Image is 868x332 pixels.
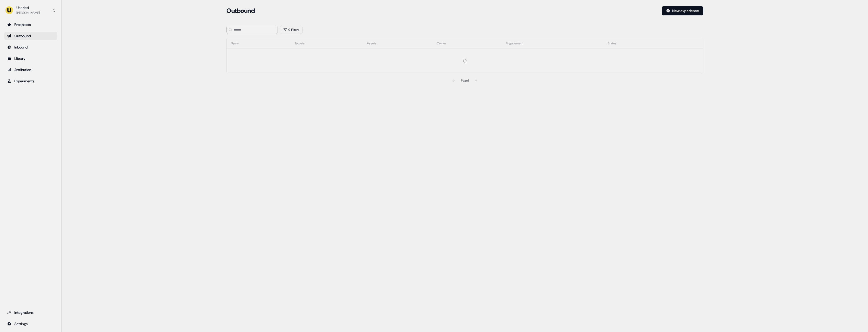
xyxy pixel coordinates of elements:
div: Attribution [7,67,54,72]
div: Userled [16,5,40,10]
div: Integrations [7,310,54,315]
div: Settings [7,321,54,326]
a: Go to prospects [4,21,57,29]
button: New experience [662,6,703,15]
h3: Outbound [226,7,255,15]
a: Go to experiments [4,77,57,85]
a: Go to templates [4,54,57,63]
button: Userled[PERSON_NAME] [4,4,57,16]
div: Outbound [7,33,54,38]
a: Go to integrations [4,308,57,317]
div: Library [7,56,54,61]
div: Prospects [7,22,54,27]
button: 0 Filters [280,26,303,34]
a: Go to integrations [4,320,57,328]
div: Experiments [7,79,54,84]
a: Go to attribution [4,66,57,74]
a: Go to Inbound [4,43,57,51]
a: Go to outbound experience [4,32,57,40]
div: Inbound [7,45,54,50]
div: [PERSON_NAME] [16,10,40,15]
